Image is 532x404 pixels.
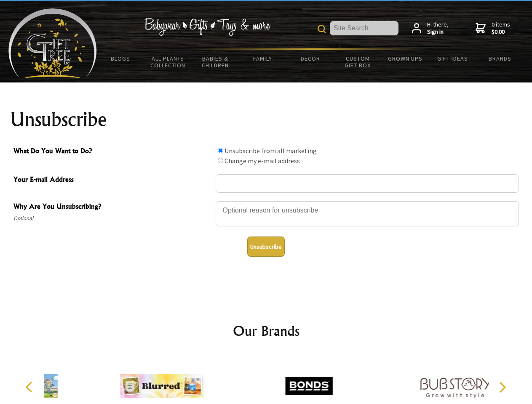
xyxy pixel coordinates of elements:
strong: Sign in [427,28,449,36]
img: Babywear - Gifts - Toys & more [144,18,270,36]
a: Family [239,50,287,67]
input: What Do You Want to Do? [218,158,223,163]
h1: Unsubscribe [10,109,522,130]
a: Decor [286,50,334,67]
a: Babies & Children [192,50,239,74]
button: Next [493,378,511,396]
a: BLOGS [97,50,144,67]
label: Unsubscribe from all marketing [225,146,317,155]
img: Babyware - Gifts - Toys and more... [8,8,97,78]
a: Hi there,Sign in [412,21,449,36]
a: All Plants Collection [144,50,192,74]
span: What Do You Want to Do? [13,146,211,158]
label: Change my e-mail address [225,157,300,165]
img: product search [318,25,326,33]
a: Gift Ideas [429,50,476,67]
a: 0 items$0.00 [476,21,510,36]
span: Optional [13,213,211,223]
h2: Our Brands [17,321,516,341]
input: What Do You Want to Do? [218,148,223,153]
a: Custom Gift Box [334,50,382,74]
input: Your E-mail Address [216,174,519,193]
span: Why Are You Unsubscribing? [13,201,211,213]
span: 0 items [492,21,510,36]
button: Previous [21,378,40,396]
span: Hi there, [427,21,449,36]
input: Site Search [330,21,398,35]
button: Unsubscribe [247,237,285,257]
a: Grown Ups [381,50,429,67]
span: Your E-mail Address [13,174,211,186]
textarea: Why Are You Unsubscribing? [216,201,519,226]
a: Brands [476,50,524,67]
strong: $0.00 [492,28,510,36]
